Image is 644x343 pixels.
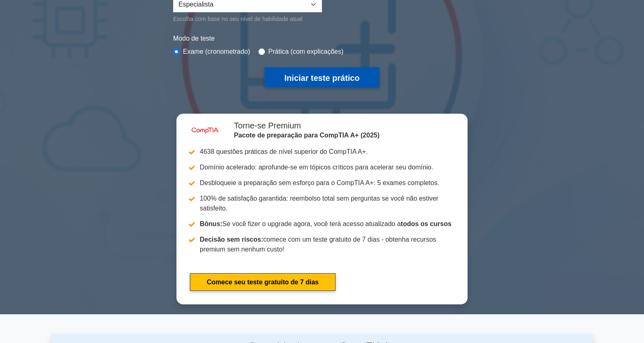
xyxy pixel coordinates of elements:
font: Escolha com base no seu nível de habilidade atual [173,16,302,22]
font: Prática (com explicações) [268,48,343,55]
a: Comece seu teste gratuito de 7 dias [190,273,336,291]
font: Iniciar teste prático [284,73,359,82]
font: Exame (cronometrado) [183,48,250,55]
font: Modo de teste [173,35,215,42]
button: Iniciar teste prático [265,67,379,87]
